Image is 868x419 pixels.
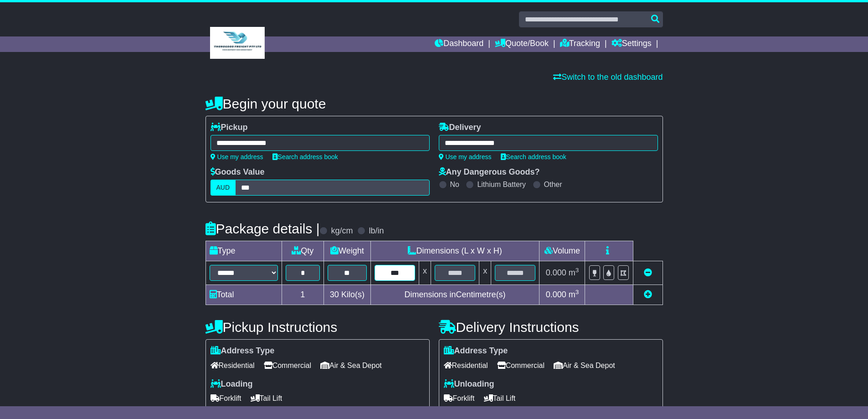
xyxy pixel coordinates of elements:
span: m [569,268,579,277]
span: Forklift [211,391,241,405]
a: Quote/Book [495,36,549,52]
span: Air & Sea Depot [320,358,382,372]
td: x [479,261,491,285]
span: Commercial [264,358,311,372]
label: AUD [211,180,236,196]
td: Kilo(s) [324,285,371,305]
a: Remove this item [644,268,652,277]
label: No [450,180,459,189]
label: Address Type [211,346,275,356]
a: Tracking [560,36,600,52]
label: Any Dangerous Goods? [439,167,540,177]
h4: Package details | [205,221,320,236]
a: Use my address [211,153,263,160]
label: Loading [211,379,253,389]
span: Commercial [497,358,544,372]
label: Address Type [444,346,508,356]
span: Tail Lift [484,391,516,405]
td: Dimensions in Centimetre(s) [370,285,539,305]
label: lb/in [369,226,384,236]
a: Search address book [501,153,566,160]
span: Air & Sea Depot [554,358,615,372]
td: Weight [324,241,371,261]
td: Dimensions (L x W x H) [370,241,539,261]
span: m [569,290,579,299]
label: Goods Value [211,167,265,177]
span: Residential [211,358,255,372]
span: Residential [444,358,488,372]
a: Search address book [272,153,338,160]
sup: 3 [575,267,579,274]
td: Qty [282,241,324,261]
label: Pickup [211,123,248,133]
a: Use my address [439,153,492,160]
td: x [419,261,431,285]
td: 1 [282,285,324,305]
label: Lithium Battery [477,180,526,189]
span: 30 [330,290,339,299]
label: Other [544,180,562,189]
a: Add new item [644,290,652,299]
sup: 3 [575,289,579,295]
a: Settings [611,36,652,52]
span: Forklift [444,391,475,405]
span: 0.000 [546,268,566,277]
td: Total [205,285,282,305]
td: Volume [539,241,585,261]
a: Switch to the old dashboard [553,72,663,82]
a: Dashboard [435,36,483,52]
label: Delivery [439,123,481,133]
span: 0.000 [546,290,566,299]
h4: Pickup Instructions [205,320,430,335]
label: kg/cm [331,226,353,236]
span: Tail Lift [251,391,282,405]
td: Type [205,241,282,261]
h4: Delivery Instructions [439,320,663,335]
label: Unloading [444,379,494,389]
h4: Begin your quote [205,96,663,111]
